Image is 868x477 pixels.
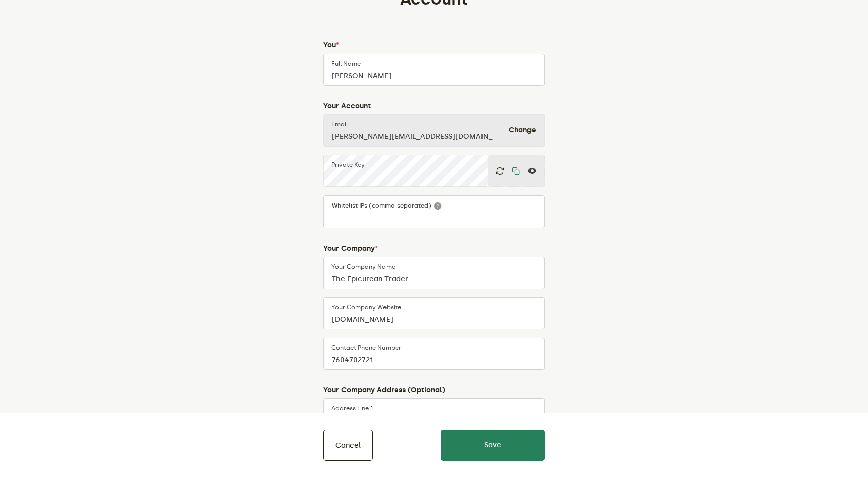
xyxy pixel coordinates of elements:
[323,386,545,394] h4: Your Company Address (Optional)
[331,263,395,271] label: Your Company Name
[323,257,545,289] input: Your Company Name
[331,344,401,352] label: Contact Phone Number
[323,297,545,329] input: Your company website
[441,430,545,461] button: Save
[323,398,545,431] input: Address Line 1
[331,60,361,68] label: Full Name
[323,430,373,461] button: Cancel
[323,102,545,110] h4: Your Account
[323,54,545,86] input: Full Name
[323,114,545,147] input: Email
[331,120,348,128] label: Email
[331,303,401,311] label: Your company website
[501,126,536,134] button: Change
[323,338,545,370] input: Contact Phone Number
[331,404,373,412] label: Address Line 1
[323,245,545,253] h4: Your Company
[332,202,442,210] label: Whitelist IPs (comma-separated)
[331,161,365,169] label: Private Key
[323,41,545,50] h4: You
